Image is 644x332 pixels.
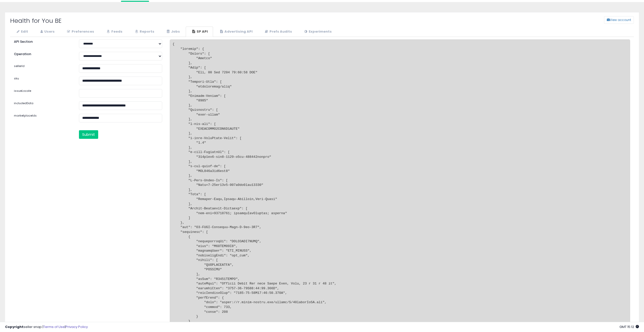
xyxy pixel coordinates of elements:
[6,17,269,24] h2: Health for You BE
[10,101,75,105] label: includedData
[5,325,88,329] div: seller snap | |
[10,39,75,44] label: API Section
[5,324,24,329] strong: Copyright
[79,130,98,139] button: Submit
[100,27,128,37] a: Feeds
[10,52,75,57] label: Operation
[186,27,213,37] a: SP API
[10,64,75,68] label: sellerId
[66,324,88,329] a: Privacy Policy
[160,27,185,37] a: Jobs
[619,324,639,329] span: 2025-10-13 15:12 GMT
[34,27,60,37] a: Users
[600,16,608,24] a: View account
[298,27,337,37] a: Experiments
[128,27,160,37] a: Reports
[10,27,33,37] a: Edit
[604,16,634,24] button: View account
[10,114,75,118] label: marketplaceIds
[258,27,297,37] a: Prefs Audits
[10,77,75,81] label: sku
[43,324,65,329] a: Terms of Use
[214,27,258,37] a: Advertising API
[60,27,99,37] a: Preferences
[10,89,75,93] label: issueLocale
